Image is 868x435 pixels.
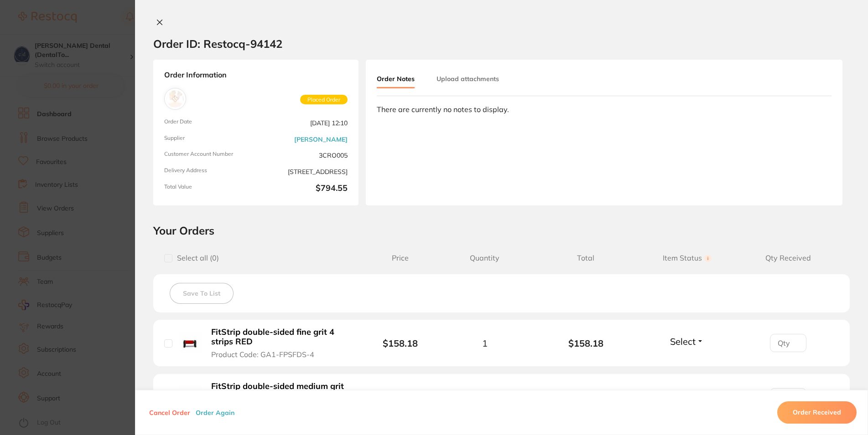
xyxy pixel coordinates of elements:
[164,135,252,144] span: Supplier
[179,385,202,408] img: FitStrip double-sided medium grit 4 strips BLUE
[367,254,434,262] span: Price
[153,37,282,51] h2: Order ID: Restocq- 94142
[260,118,348,128] span: [DATE] 12:10
[260,151,348,160] span: 3CRO005
[179,331,202,353] img: FitStrip double-sided fine grit 4 strips RED
[770,388,806,406] input: Qty
[208,381,353,413] button: FitStrip double-sided medium grit 4 strips BLUE Product Code: GA1-FPSMDS-4
[770,334,806,352] input: Qty
[208,327,353,359] button: FitStrip double-sided fine grit 4 strips RED Product Code: GA1-FPSFDS-4
[260,184,348,194] b: $794.55
[166,90,184,107] img: Henry Schein Halas
[172,254,219,262] span: Select all ( 0 )
[535,338,636,348] b: $158.18
[260,167,348,176] span: [STREET_ADDRESS]
[535,254,636,262] span: Total
[164,167,252,176] span: Delivery Address
[670,336,696,347] span: Select
[383,338,418,349] b: $158.18
[164,151,252,160] span: Customer Account Number
[211,382,350,400] b: FitStrip double-sided medium grit 4 strips BLUE
[777,402,857,424] button: Order Received
[146,409,193,417] button: Cancel Order
[434,254,535,262] span: Quantity
[153,224,850,237] h2: Your Orders
[377,105,832,113] div: There are currently no notes to display.
[667,336,707,347] button: Select
[193,409,237,417] button: Order Again
[170,283,234,304] button: Save To List
[164,184,252,194] span: Total Value
[738,254,839,262] span: Qty Received
[211,328,350,346] b: FitStrip double-sided fine grit 4 strips RED
[377,71,415,88] button: Order Notes
[211,350,314,358] span: Product Code: GA1-FPSFDS-4
[482,338,488,348] span: 1
[667,389,707,401] button: Select
[300,95,348,105] span: Placed Order
[437,71,499,87] button: Upload attachments
[670,389,696,401] span: Select
[164,71,348,81] strong: Order Information
[636,254,738,262] span: Item Status
[294,136,348,143] a: [PERSON_NAME]
[164,118,252,128] span: Order Date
